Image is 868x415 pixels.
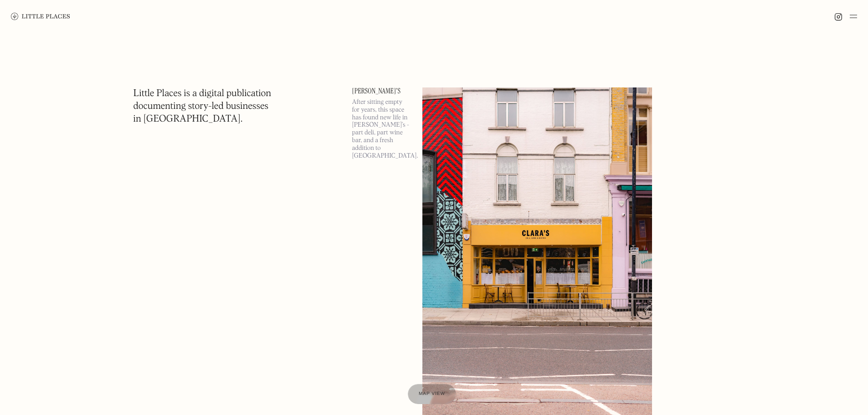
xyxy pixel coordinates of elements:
p: After sitting empty for years, this space has found new life in [PERSON_NAME]’s - part deli, part... [352,98,411,159]
span: Map view [419,391,445,396]
h1: Little Places is a digital publication documenting story-led businesses in [GEOGRAPHIC_DATA]. [134,87,272,126]
a: [PERSON_NAME]'s [352,87,411,95]
a: Map view [408,384,456,404]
